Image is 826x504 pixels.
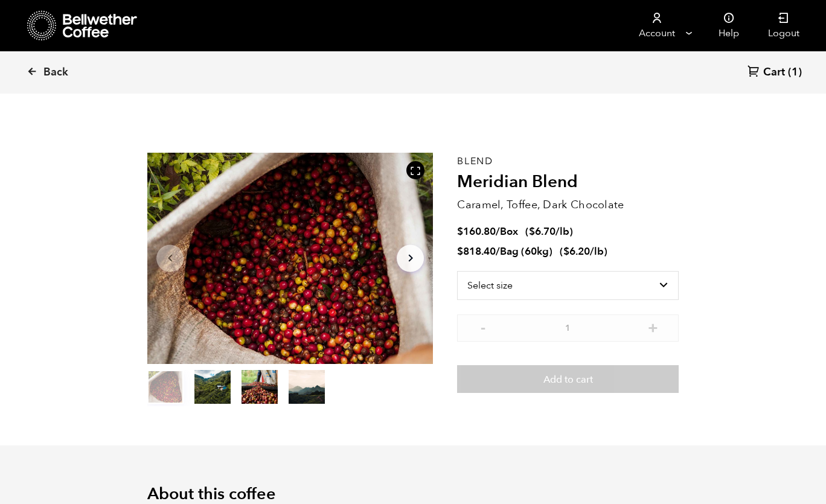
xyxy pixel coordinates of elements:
h2: About this coffee [147,485,679,504]
bdi: 6.20 [563,244,590,258]
span: $ [529,225,535,238]
button: - [475,321,490,333]
span: (1) [788,65,802,80]
span: ( ) [560,244,607,258]
span: ( ) [525,225,573,238]
button: + [645,321,661,333]
span: Bag (60kg) [500,244,552,258]
span: Cart [763,65,785,80]
p: Caramel, Toffee, Dark Chocolate [457,197,679,213]
span: /lb [555,225,569,238]
span: $ [563,244,569,258]
span: Box [500,225,518,238]
bdi: 818.40 [457,244,496,258]
span: / [496,244,500,258]
span: / [496,225,500,238]
h2: Meridian Blend [457,172,679,193]
span: /lb [590,244,604,258]
span: $ [457,244,463,258]
button: Add to cart [457,365,679,393]
span: Back [43,65,68,80]
bdi: 6.70 [529,225,555,238]
bdi: 160.80 [457,225,496,238]
span: $ [457,225,463,238]
a: Cart (1) [748,65,802,81]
